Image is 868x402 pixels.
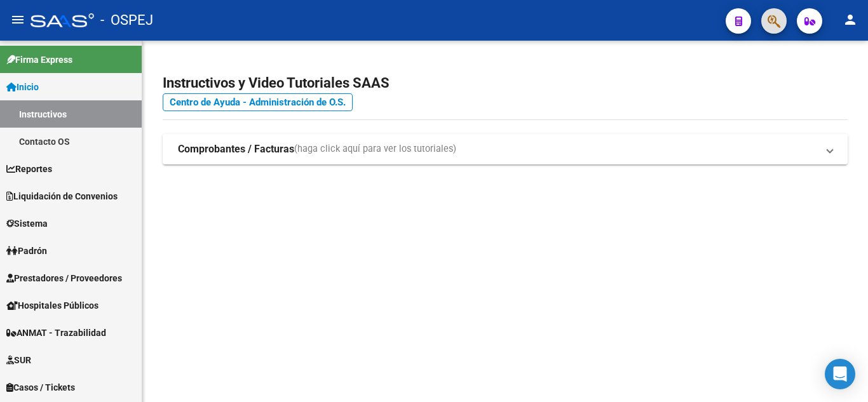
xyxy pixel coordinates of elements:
[6,189,118,203] span: Liquidación de Convenios
[163,71,848,95] h2: Instructivos y Video Tutoriales SAAS
[178,142,294,156] strong: Comprobantes / Facturas
[100,6,153,34] span: - OSPEJ
[6,162,52,176] span: Reportes
[6,298,98,312] span: Hospitales Públicos
[163,93,353,111] a: Centro de Ayuda - Administración de O.S.
[6,244,47,258] span: Padrón
[6,53,72,67] span: Firma Express
[10,12,25,27] mat-icon: menu
[825,359,855,389] div: Open Intercom Messenger
[294,142,456,156] span: (haga click aquí para ver los tutoriales)
[6,80,39,94] span: Inicio
[6,217,48,231] span: Sistema
[6,380,75,394] span: Casos / Tickets
[6,271,122,285] span: Prestadores / Proveedores
[843,12,858,27] mat-icon: person
[163,134,848,164] mat-expansion-panel-header: Comprobantes / Facturas(haga click aquí para ver los tutoriales)
[6,326,106,340] span: ANMAT - Trazabilidad
[6,353,31,367] span: SUR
